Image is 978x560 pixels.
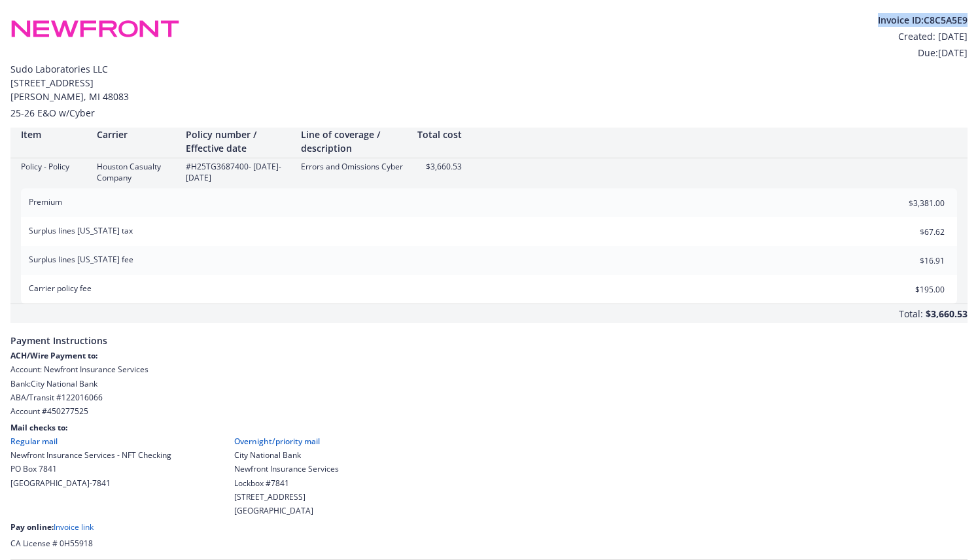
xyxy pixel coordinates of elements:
div: Created: [DATE] [878,29,968,43]
div: Due: [DATE] [878,46,968,60]
div: Account: Newfront Insurance Services [10,364,968,375]
span: Payment Instructions [10,323,968,350]
a: Invoice link [54,521,94,533]
div: Bank: City National Bank [10,378,968,389]
div: Item [21,128,86,141]
div: Total: [899,307,923,323]
div: Policy number / Effective date [186,128,290,155]
div: Policy - Policy [21,161,86,172]
div: Lockbox #7841 [234,478,339,489]
div: ABA/Transit # 122016066 [10,392,968,403]
div: [STREET_ADDRESS] [234,491,339,502]
div: Total cost [416,128,462,141]
div: PO Box 7841 [10,463,171,474]
div: Line of coverage / description [301,128,406,155]
div: Houston Casualty Company [97,161,175,183]
div: City National Bank [234,449,339,461]
div: Overnight/priority mail [234,436,339,447]
input: 0.00 [867,251,952,270]
div: ACH/Wire Payment to: [10,350,968,361]
span: Surplus lines [US_STATE] fee [29,254,133,265]
div: Account # 450277525 [10,406,968,417]
input: 0.00 [867,279,952,299]
span: Sudo Laboratories LLC [STREET_ADDRESS] [PERSON_NAME] , MI 48083 [10,62,968,103]
div: Errors and Omissions Cyber [301,161,406,172]
div: Newfront Insurance Services - NFT Checking [10,449,171,461]
div: #H25TG3687400 - [DATE]-[DATE] [186,161,290,183]
div: Mail checks to: [10,422,968,433]
div: Invoice ID: C8C5A5E9 [878,13,968,27]
div: $3,660.53 [416,161,462,172]
input: 0.00 [867,193,952,213]
div: 25-26 E&O w/Cyber [10,106,968,120]
span: Pay online: [10,521,54,533]
div: $3,660.53 [926,304,968,323]
span: Premium [29,196,62,207]
input: 0.00 [867,222,952,241]
span: Surplus lines [US_STATE] tax [29,225,133,236]
div: CA License # 0H55918 [10,538,968,549]
div: Carrier [97,128,175,141]
span: Carrier policy fee [29,283,92,294]
div: [GEOGRAPHIC_DATA]-7841 [10,478,171,489]
div: Regular mail [10,436,171,447]
div: Newfront Insurance Services [234,463,339,474]
div: [GEOGRAPHIC_DATA] [234,505,339,516]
